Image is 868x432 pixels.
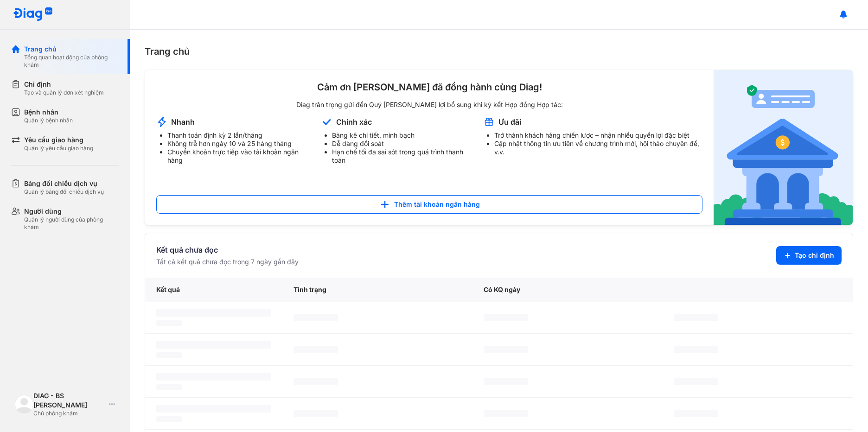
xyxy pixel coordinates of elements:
[24,179,104,188] div: Bảng đối chiếu dịch vụ
[282,278,472,302] div: Tình trạng
[167,140,310,148] li: Không trễ hơn ngày 10 và 25 hàng tháng
[33,391,105,410] div: DIAG - BS [PERSON_NAME]
[167,148,310,165] li: Chuyển khoản trực tiếp vào tài khoản ngân hàng
[24,145,93,152] div: Quản lý yêu cầu giao hàng
[484,410,528,417] span: ‌
[472,278,663,302] div: Có KQ ngày
[332,140,472,148] li: Dễ dàng đối soát
[674,346,718,353] span: ‌
[294,378,338,385] span: ‌
[714,70,853,225] img: account-announcement
[321,116,332,127] img: account-announcement
[484,346,528,353] span: ‌
[24,117,73,124] div: Quản lý bệnh nhân
[332,131,472,140] li: Bảng kê chi tiết, minh bạch
[167,131,310,140] li: Thanh toán định kỳ 2 lần/tháng
[13,7,53,22] img: logo
[674,378,718,385] span: ‌
[145,278,282,302] div: Kết quả
[674,314,718,321] span: ‌
[24,54,119,69] div: Tổng quan hoạt động của phòng khám
[24,188,104,196] div: Quản lý bảng đối chiếu dịch vụ
[24,89,104,96] div: Tạo và quản lý đơn xét nghiệm
[156,384,182,390] span: ‌
[24,135,93,145] div: Yêu cầu giao hàng
[156,81,702,93] div: Cảm ơn [PERSON_NAME] đã đồng hành cùng Diag!
[24,216,119,231] div: Quản lý người dùng của phòng khám
[24,108,73,117] div: Bệnh nhân
[336,117,372,127] div: Chính xác
[776,246,842,265] button: Tạo chỉ định
[156,116,167,127] img: account-announcement
[156,405,271,413] span: ‌
[294,314,338,321] span: ‌
[24,207,119,216] div: Người dùng
[156,309,271,317] span: ‌
[145,44,853,58] div: Trang chủ
[156,244,299,255] div: Kết quả chưa đọc
[484,378,528,385] span: ‌
[294,410,338,417] span: ‌
[674,410,718,417] span: ‌
[494,131,702,140] li: Trở thành khách hàng chiến lược – nhận nhiều quyền lợi đặc biệt
[156,257,299,267] div: Tất cả kết quả chưa đọc trong 7 ngày gần đây
[171,117,195,127] div: Nhanh
[484,314,528,321] span: ‌
[332,148,472,165] li: Hạn chế tối đa sai sót trong quá trình thanh toán
[156,373,271,381] span: ‌
[494,140,702,156] li: Cập nhật thông tin ưu tiên về chương trình mới, hội thảo chuyên đề, v.v.
[294,346,338,353] span: ‌
[24,80,104,89] div: Chỉ định
[33,410,105,417] div: Chủ phòng khám
[498,117,521,127] div: Ưu đãi
[15,395,33,413] img: logo
[156,195,702,214] button: Thêm tài khoản ngân hàng
[156,320,182,326] span: ‌
[483,116,495,127] img: account-announcement
[156,101,702,109] div: Diag trân trọng gửi đến Quý [PERSON_NAME] lợi bổ sung khi ký kết Hợp đồng Hợp tác:
[156,352,182,358] span: ‌
[156,416,182,422] span: ‌
[156,341,271,349] span: ‌
[795,251,834,260] span: Tạo chỉ định
[24,44,119,54] div: Trang chủ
